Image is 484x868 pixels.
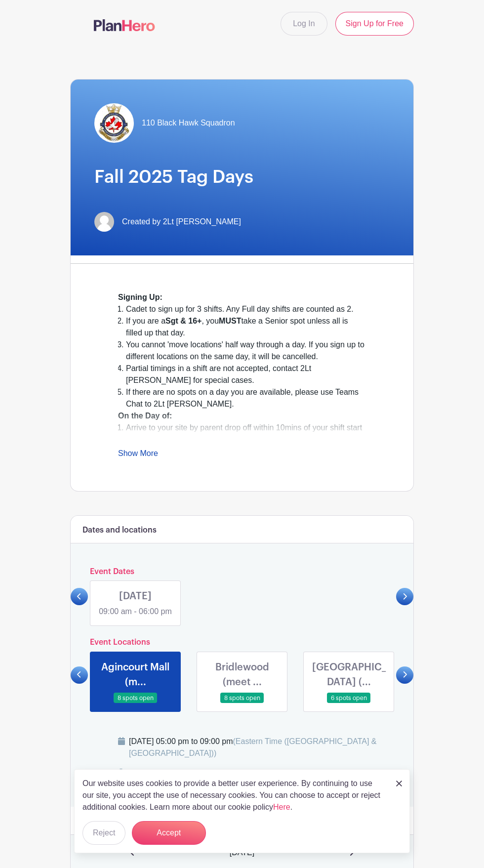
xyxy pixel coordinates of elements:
li: Arrive to your site by parent drop off within 10mins of your shift start in C3 uniform (or Black ... [126,422,366,446]
strong: On the Day of: [118,412,172,420]
li: You cannot 'move locations' half way through a day. If you sign up to different locations on the ... [126,339,366,363]
div: [GEOGRAPHIC_DATA] (meet at Pizza Pizza), [GEOGRAPHIC_DATA], [PERSON_NAME][GEOGRAPHIC_DATA], [GEOG... [128,767,374,807]
a: Log In [281,12,327,36]
a: Show More [118,449,158,461]
h6: Event Dates [88,567,396,577]
img: logo-507f7623f17ff9eddc593b1ce0a138ce2505c220e1c5a4e2b4648c50719b7d32.svg [94,19,155,31]
h6: Event Locations [88,638,396,647]
li: If you are a , you take a Senior spot unless all is filled up that day. [126,315,366,339]
span: (Eastern Time ([GEOGRAPHIC_DATA] & [GEOGRAPHIC_DATA])) [129,737,377,757]
img: close_button-5f87c8562297e5c2d7936805f587ecaba9071eb48480494691a3f1689db116b3.svg [396,781,402,786]
a: View on Map [382,767,402,807]
li: If there are no spots on a day you are available, please use Teams Chat to 2Lt [PERSON_NAME]. [126,386,366,410]
div: [DATE] 05:00 pm to 09:00 pm [129,736,402,759]
a: Here [273,803,290,811]
p: Our website uses cookies to provide a better user experience. By continuing to use our site, you ... [82,778,386,813]
strong: MUST [219,317,241,325]
h6: Dates and locations [82,526,157,535]
strong: Sgt & 16+ [165,317,202,325]
strong: Signing Up: [118,293,162,301]
button: Reject [82,821,125,845]
li: Cadet to sign up for 3 shifts. Any Full day shifts are counted as 2. [126,303,366,315]
li: Partial timings in a shift are not accepted, contact 2Lt [PERSON_NAME] for special cases. [126,363,366,386]
button: Accept [132,821,206,845]
span: Created by 2Lt [PERSON_NAME] [122,216,241,228]
a: Sign Up for Free [335,12,414,36]
img: Sqn%20Crest.jpg [94,103,134,143]
h1: Fall 2025 Tag Days [94,166,390,188]
span: 110 Black Hawk Squadron [142,117,235,129]
img: default-ce2991bfa6775e67f084385cd625a349d9dcbb7a52a09fb2fda1e96e2d18dcdb.png [94,212,114,232]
